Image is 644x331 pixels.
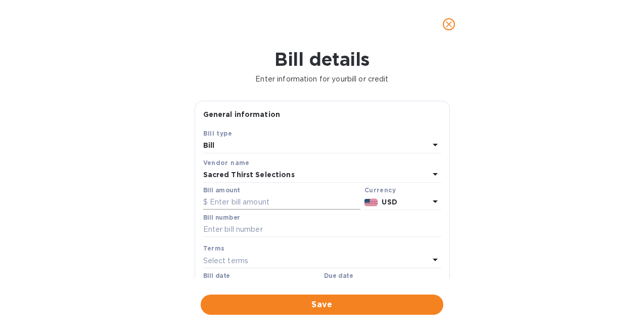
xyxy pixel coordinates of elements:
b: Terms [203,244,225,252]
h1: Bill details [8,49,636,70]
input: Enter bill number [203,222,441,237]
label: Bill number [203,215,240,221]
span: Save [209,299,435,311]
b: General information [203,110,281,118]
b: Currency [364,186,396,194]
img: USD [364,199,378,206]
b: Vendor name [203,159,250,167]
b: Sacred Thirst Selections [203,171,295,179]
label: Due date [324,273,353,279]
b: Bill type [203,130,233,137]
input: $ Enter bill amount [203,195,360,210]
label: Bill amount [203,187,240,193]
button: Save [201,295,443,315]
p: Enter information for your bill or credit [8,74,636,85]
b: USD [382,198,397,206]
button: close [437,12,461,36]
p: Select terms [203,256,249,266]
b: Bill [203,141,215,149]
label: Bill date [203,273,230,279]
